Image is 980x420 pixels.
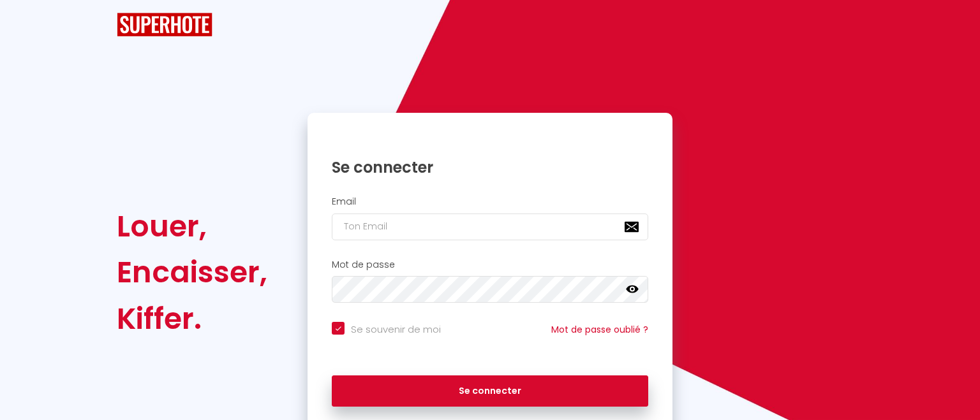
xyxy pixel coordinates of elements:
div: Kiffer. [117,296,267,342]
img: SuperHote logo [117,13,212,36]
a: Mot de passe oublié ? [551,323,648,336]
div: Louer, [117,203,267,249]
input: Ton Email [332,214,648,240]
button: Se connecter [332,375,648,407]
div: Encaisser, [117,249,267,295]
h1: Se connecter [332,157,648,177]
h2: Email [332,196,648,207]
h2: Mot de passe [332,259,648,270]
